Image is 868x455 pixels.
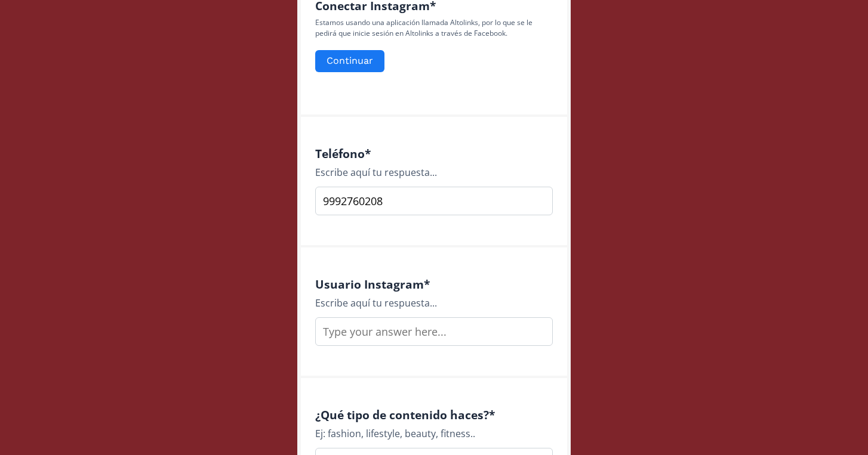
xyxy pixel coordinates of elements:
[315,277,553,291] h4: Usuario Instagram *
[315,147,553,160] h4: Teléfono *
[315,165,553,179] div: Escribe aquí tu respuesta...
[315,426,553,441] div: Ej: fashion, lifestyle, beauty, fitness..
[315,317,553,346] input: Type your answer here...
[315,296,553,310] div: Escribe aquí tu respuesta...
[315,17,553,39] p: Estamos usando una aplicación llamada Altolinks, por lo que se le pedirá que inicie sesión en Alt...
[315,50,384,72] button: Continuar
[315,408,553,422] h4: ¿Qué tipo de contenido haces? *
[315,187,553,215] input: Type your answer here...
